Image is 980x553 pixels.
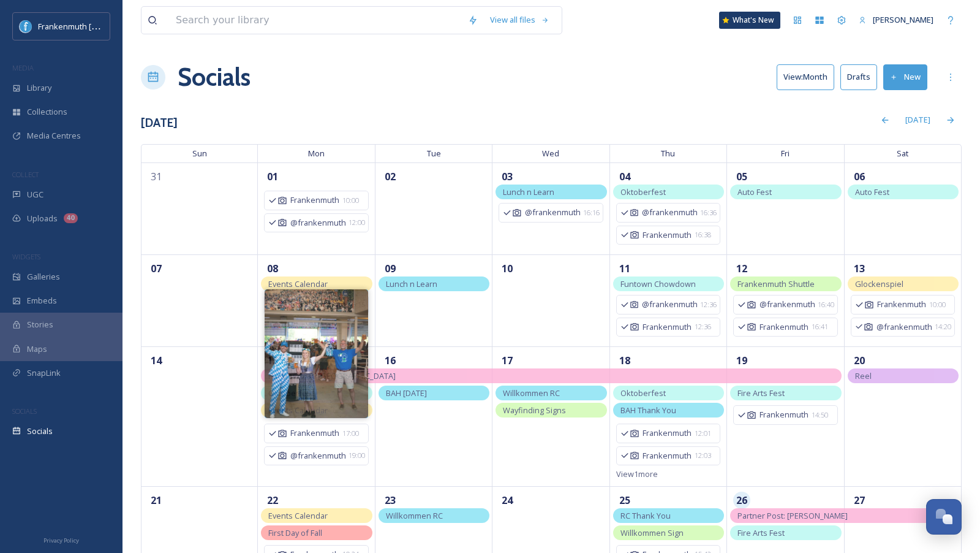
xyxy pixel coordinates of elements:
[845,144,962,162] span: Sat
[616,492,633,509] span: 25
[27,319,53,330] span: Stories
[141,114,178,132] h3: [DATE]
[264,492,281,509] span: 22
[342,429,359,439] span: 17:00
[643,229,692,241] span: Frankenmuth
[616,352,633,369] span: 18
[386,510,443,521] span: Willkommen RC
[643,427,692,439] span: Frankenmuth
[851,352,868,369] span: 20
[935,322,951,332] span: 14:20
[840,64,883,90] a: Drafts
[855,186,889,197] span: Auto Fest
[264,352,281,369] span: 15
[777,64,834,90] button: View:Month
[616,468,658,479] span: View 1 more
[178,59,251,96] a: Socials
[643,450,692,462] span: Frankenmuth
[499,352,516,369] span: 17
[851,492,868,509] span: 27
[382,352,399,369] span: 16
[503,405,566,416] span: Wayfinding Signs
[27,271,60,283] span: Galleries
[64,213,78,223] div: 40
[737,527,785,538] span: Fire Arts Fest
[20,20,32,32] img: Social%20Media%20PFP%202025.jpg
[349,451,365,461] span: 19:00
[733,352,750,369] span: 19
[733,168,750,185] span: 05
[818,300,834,310] span: 16:40
[382,168,399,185] span: 02
[737,510,848,521] span: Partner Post: [PERSON_NAME]
[382,260,399,277] span: 09
[759,409,809,421] span: Frankenmuth
[12,63,34,72] span: MEDIA
[759,299,815,310] span: @frankenmuth
[27,213,58,224] span: Uploads
[27,189,43,200] span: UGC
[695,451,711,461] span: 12:03
[737,186,772,197] span: Auto Fest
[583,208,600,218] span: 16:16
[727,144,844,162] span: Fri
[27,106,67,118] span: Collections
[499,260,516,277] span: 10
[840,64,877,90] button: Drafts
[27,130,81,142] span: Media Centres
[695,230,711,240] span: 16:38
[148,492,165,509] span: 21
[43,536,79,544] span: Privacy Policy
[264,260,281,277] span: 08
[38,20,130,32] span: Frankenmuth [US_STATE]
[27,295,57,307] span: Embeds
[503,387,560,399] span: Willkommen RC
[759,321,809,333] span: Frankenmuth
[148,260,165,277] span: 07
[853,8,940,32] a: [PERSON_NAME]
[610,144,727,162] span: Thu
[386,387,427,399] span: BAH [DATE]
[382,492,399,509] span: 23
[642,207,697,218] span: @frankenmuth
[700,300,717,310] span: 12:36
[12,406,37,416] span: SOCIALS
[148,352,165,369] span: 14
[268,527,322,538] span: First Day of Fall
[695,429,711,439] span: 12:01
[876,321,932,333] span: @frankenmuth
[620,278,696,289] span: Funtown Chowdown
[375,144,492,162] span: Tue
[386,278,437,289] span: Lunch n Learn
[503,186,554,197] span: Lunch n Learn
[290,450,345,462] span: @frankenmuth
[27,367,61,379] span: SnapLink
[268,510,328,521] span: Events Calendar
[883,64,927,90] button: New
[899,108,937,132] div: [DATE]
[484,8,556,32] div: View all files
[851,168,868,185] span: 06
[499,168,516,185] span: 03
[492,144,609,162] span: Wed
[812,410,828,421] span: 14:50
[148,168,165,185] span: 31
[499,492,516,509] span: 24
[616,260,633,277] span: 11
[258,144,375,162] span: Mon
[719,12,780,29] a: What's New
[290,427,339,439] span: Frankenmuth
[926,499,962,535] button: Open Chat
[873,14,933,25] span: [PERSON_NAME]
[27,425,53,437] span: Socials
[620,186,666,197] span: Oktoberfest
[700,208,717,218] span: 16:36
[737,278,815,289] span: Frankenmuth Shuttle
[12,170,39,179] span: COLLECT
[733,260,750,277] span: 12
[929,300,946,310] span: 10:00
[264,168,281,185] span: 01
[812,322,828,332] span: 16:41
